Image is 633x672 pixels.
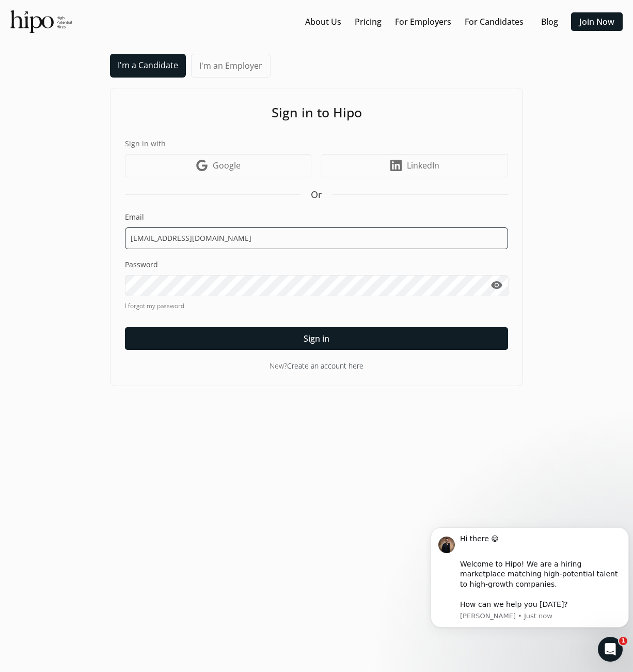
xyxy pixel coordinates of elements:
[301,12,345,31] button: About Us
[213,159,241,172] span: Google
[125,259,508,270] label: Password
[125,154,311,177] a: Google
[125,327,508,350] button: Sign in
[465,16,524,28] a: For Candidates
[598,637,623,662] iframe: Intercom live chat
[311,188,322,202] span: Or
[304,332,329,345] span: Sign in
[110,54,186,78] a: I'm a Candidate
[391,12,455,31] button: For Employers
[533,12,566,31] button: Blog
[125,103,508,123] h1: Sign in to Hipo
[579,16,614,28] a: Join Now
[461,12,528,31] button: For Candidates
[426,514,633,667] iframe: Intercom notifications message
[355,16,382,28] a: Pricing
[407,159,439,172] span: LinkedIn
[287,361,363,371] a: Create an account here
[191,54,271,78] a: I'm an Employer
[485,274,508,296] button: visibility
[351,12,386,31] button: Pricing
[125,212,508,222] label: Email
[322,154,508,177] a: LinkedIn
[571,12,623,31] button: Join Now
[10,10,72,33] img: official-logo
[125,138,508,149] label: Sign in with
[490,279,503,292] span: visibility
[305,16,341,28] a: About Us
[541,16,558,28] a: Blog
[125,360,508,371] div: New?
[619,637,627,645] span: 1
[395,16,451,28] a: For Employers
[125,301,508,311] a: I forgot my password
